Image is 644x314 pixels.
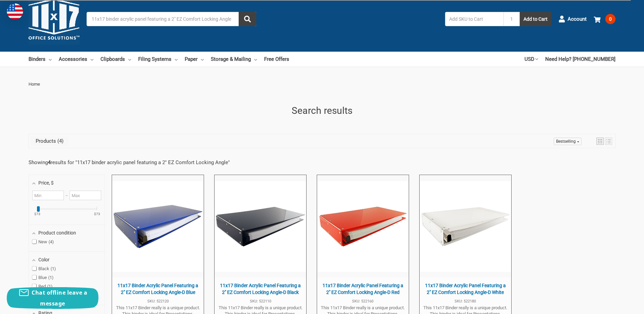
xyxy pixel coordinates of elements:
[49,180,54,186] span: , $
[47,284,53,289] span: 1
[49,239,54,244] span: 4
[32,289,87,307] span: Chat offline leave a message
[554,138,582,145] a: Sort options
[558,10,587,28] a: Account
[112,181,203,272] img: 11x17 Binder Acrylic Panel Featuring a 2" EZ Comfort Locking Angle-D Blue
[48,275,54,280] span: 1
[38,180,54,186] span: Price
[138,52,178,67] a: Filing Systems
[32,284,53,289] span: Red
[100,52,131,67] a: Clipboards
[31,136,69,146] a: View Products Tab
[32,275,54,280] span: Blue
[29,159,230,165] div: Showing results for " "
[420,181,511,272] img: 11x17 Binder Acrylic Panel Featuring a 2" EZ Comfort Locking Angle-D White
[320,282,405,296] span: 11x17 Binder Acrylic Panel Featuring a 2" EZ Comfort Locking Angle-D Red
[605,138,612,145] a: View list mode
[32,266,56,272] span: Black
[596,138,604,145] a: View grid mode
[594,10,615,28] a: 0
[605,14,615,24] span: 0
[520,12,551,26] button: Add to Cart
[70,191,101,200] input: Maximum value
[30,212,44,216] ins: $73
[7,3,23,20] img: duty and tax information for United States
[115,299,200,303] span: SKU: 522120
[320,299,405,303] span: SKU: 522160
[218,282,303,296] span: 11x17 Binder Acrylic Panel Featuring a 2" EZ Comfort Locking Angle-D Black
[7,287,98,309] button: Chat offline leave a message
[29,104,615,118] h1: Search results
[317,181,408,272] img: 11x17 Binder Acrylic Panel Featuring a 2" EZ Comfort Locking Angle-D Red
[264,52,289,67] a: Free Offers
[59,52,93,67] a: Accessories
[115,282,200,296] span: 11x17 Binder Acrylic Panel Featuring a 2" EZ Comfort Locking Angle-D Blue
[51,266,56,271] span: 1
[38,257,50,262] span: Color
[545,52,615,67] a: Need Help? [PHONE_NUMBER]
[29,82,40,87] span: Home
[211,52,257,67] a: Storage & Mailing
[87,12,256,26] input: Search by keyword, brand or SKU
[77,159,228,165] a: 11x17 binder acrylic panel featuring a 2" EZ Comfort Locking Angle
[185,52,204,67] a: Paper
[556,139,576,144] span: Bestselling
[38,230,76,235] span: Product condition
[90,212,104,216] ins: $73
[56,138,63,144] span: 4
[423,299,508,303] span: SKU: 522180
[48,159,51,165] b: 4
[218,299,303,303] span: SKU: 522110
[445,12,503,26] input: Add SKU to Cart
[32,239,54,245] span: New
[32,191,64,200] input: Minimum value
[568,15,587,23] span: Account
[525,52,538,67] a: USD
[29,52,52,67] a: Binders
[64,193,69,198] span: –
[423,282,508,296] span: 11x17 Binder Acrylic Panel Featuring a 2" EZ Comfort Locking Angle-D White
